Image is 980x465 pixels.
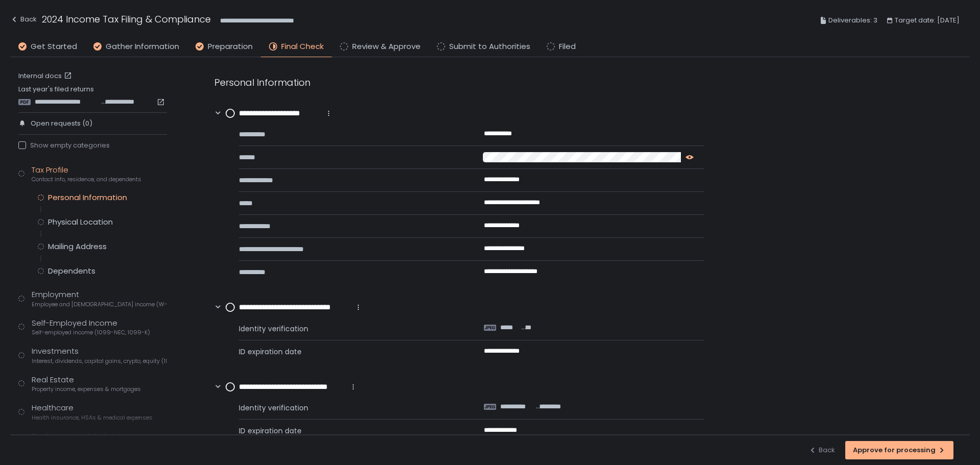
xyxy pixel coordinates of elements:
span: Final Check [281,41,324,53]
span: Identity verification [239,324,459,334]
span: ID expiration date [239,347,459,357]
span: Identity verification [239,403,459,413]
div: Back [808,446,835,455]
span: Employee and [DEMOGRAPHIC_DATA] income (W-2s) [32,301,167,308]
button: Back [808,441,835,459]
span: Target date: [DATE] [895,14,960,27]
span: Get Started [31,41,77,53]
a: Internal docs [18,71,74,81]
span: Self-employed income (1099-NEC, 1099-K) [32,329,150,336]
div: Personal Information [214,76,704,89]
span: Health insurance, HSAs & medical expenses [32,414,153,422]
div: Real Estate [32,374,141,394]
div: Physical Location [48,217,113,227]
span: Submit to Authorities [449,41,530,53]
div: Employment [32,289,167,308]
button: Approve for processing [845,441,953,459]
div: Tax Payments & Refunds [32,431,137,450]
span: ID expiration date [239,426,459,436]
div: Approve for processing [853,446,946,455]
div: Healthcare [32,402,153,422]
div: Investments [32,346,167,365]
div: Tax Profile [32,164,141,184]
span: Review & Approve [352,41,421,53]
div: Personal Information [48,192,127,203]
span: Open requests (0) [31,119,92,128]
div: Mailing Address [48,241,107,252]
span: Deliverables: 3 [828,14,877,27]
div: Self-Employed Income [32,317,150,337]
div: Back [10,13,37,26]
span: Gather Information [106,41,179,53]
button: Back [10,12,37,29]
span: Interest, dividends, capital gains, crypto, equity (1099s, K-1s) [32,357,167,365]
div: Dependents [48,266,95,276]
span: Contact info, residence, and dependents [32,176,141,183]
div: Last year's filed returns [18,85,167,106]
span: Preparation [208,41,253,53]
span: Property income, expenses & mortgages [32,385,141,393]
span: Filed [559,41,576,53]
h1: 2024 Income Tax Filing & Compliance [42,12,211,26]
